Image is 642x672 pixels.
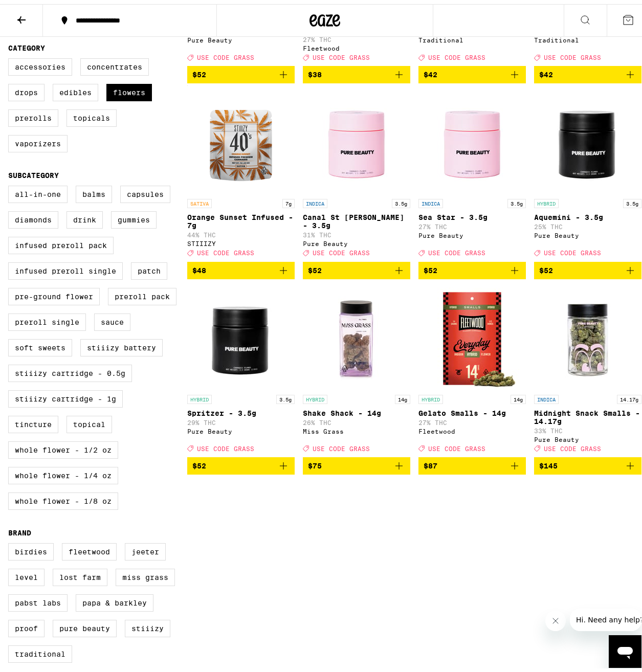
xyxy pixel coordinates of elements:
[192,66,206,75] span: $52
[187,209,295,226] p: Orange Sunset Infused - 7g
[125,616,170,633] label: STIIIZY
[187,62,295,79] button: Add to bag
[187,453,295,471] button: Add to bag
[76,182,112,199] label: Balms
[418,405,526,413] p: Gelato Smalls - 14g
[187,405,295,413] p: Spritzer - 3.5g
[313,246,370,253] span: USE CODE GRASS
[623,195,641,204] p: 3.5g
[303,424,410,431] div: Miss Grass
[282,195,295,204] p: 7g
[424,66,437,75] span: $42
[418,228,526,235] div: Pure Beauty
[8,284,100,301] label: Pre-ground Flower
[421,87,523,190] img: Pure Beauty - Sea Star - 3.5g
[418,424,526,431] div: Fleetwood
[303,236,410,243] div: Pure Beauty
[187,283,295,453] a: Open page for Spritzer - 3.5g from Pure Beauty
[418,415,526,422] p: 27% THC
[192,262,206,271] span: $48
[187,87,295,257] a: Open page for Orange Sunset Infused - 7g from STIIIZY
[8,40,45,48] legend: Category
[617,391,641,400] p: 14.17g
[424,262,437,271] span: $52
[53,565,107,582] label: Lost Farm
[313,441,370,448] span: USE CODE GRASS
[8,412,58,429] label: Tincture
[303,195,327,204] p: INDICA
[609,631,641,664] iframe: Button to launch messaging window
[76,590,153,608] label: Papa & Barkley
[8,167,59,175] legend: Subcategory
[187,391,212,400] p: HYBRID
[8,565,45,582] label: LEVEL
[418,391,443,400] p: HYBRID
[131,258,167,276] label: Patch
[111,207,157,225] label: Gummies
[187,258,295,275] button: Add to bag
[6,7,74,15] span: Hi. Need any help?
[424,458,437,466] span: $87
[8,54,72,72] label: Accessories
[8,641,72,659] label: Traditional
[303,41,410,48] div: Fleetwood
[545,607,566,627] iframe: Close message
[392,195,410,204] p: 3.5g
[544,441,601,448] span: USE CODE GRASS
[53,616,117,633] label: Pure Beauty
[62,539,117,556] label: Fleetwood
[187,33,295,39] div: Pure Beauty
[418,283,526,453] a: Open page for Gelato Smalls - 14g from Fleetwood
[418,33,526,39] div: Traditional
[197,50,254,57] span: USE CODE GRASS
[303,258,410,275] button: Add to bag
[187,424,295,431] div: Pure Beauty
[125,539,166,556] label: Jeeter
[303,209,410,226] p: Canal St [PERSON_NAME] - 3.5g
[8,233,114,250] label: Infused Preroll Pack
[94,309,130,327] label: Sauce
[8,590,68,608] label: Pabst Labs
[187,415,295,422] p: 29% THC
[534,453,641,471] button: Add to bag
[197,246,254,253] span: USE CODE GRASS
[67,207,103,225] label: Drink
[303,283,410,453] a: Open page for Shake Shack - 14g from Miss Grass
[539,262,553,271] span: $52
[544,50,601,57] span: USE CODE GRASS
[197,441,254,448] span: USE CODE GRASS
[570,604,641,627] iframe: Message from company
[511,391,526,400] p: 14g
[120,182,170,199] label: Capsules
[190,283,292,386] img: Pure Beauty - Spritzer - 3.5g
[534,423,641,430] p: 33% THC
[534,219,641,226] p: 25% THC
[534,228,641,235] div: Pure Beauty
[308,66,322,75] span: $38
[428,246,485,253] span: USE CODE GRASS
[421,283,523,386] img: Fleetwood - Gelato Smalls - 14g
[8,258,123,276] label: Infused Preroll Single
[276,391,295,400] p: 3.5g
[537,87,639,190] img: Pure Beauty - Aquemini - 3.5g
[8,182,68,199] label: All-In-One
[418,209,526,217] p: Sea Star - 3.5g
[428,50,485,57] span: USE CODE GRASS
[303,453,410,471] button: Add to bag
[8,335,72,352] label: Soft Sweets
[8,207,58,225] label: Diamonds
[418,219,526,226] p: 27% THC
[8,361,132,378] label: STIIIZY Cartridge - 0.5g
[303,32,410,39] p: 27% THC
[418,453,526,471] button: Add to bag
[8,309,86,327] label: Preroll Single
[395,391,410,400] p: 14g
[534,33,641,39] div: Traditional
[303,391,327,400] p: HYBRID
[67,412,112,429] label: Topical
[8,525,31,533] legend: Brand
[80,54,149,72] label: Concentrates
[534,391,559,400] p: INDICA
[187,195,212,204] p: SATIVA
[80,335,163,352] label: STIIIZY Battery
